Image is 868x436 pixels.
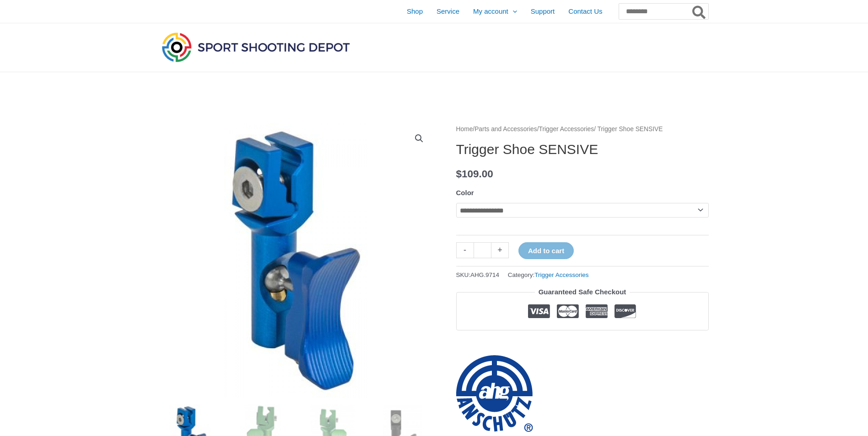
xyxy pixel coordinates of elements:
span: SKU: [456,269,500,281]
button: Add to cart [518,242,574,259]
a: Trigger Accessories [534,271,588,278]
a: ahg-Anschütz [456,355,533,432]
legend: Guaranteed Safe Checkout [535,286,630,298]
nav: Breadcrumb [456,123,709,135]
img: Sport Shooting Depot [160,30,352,64]
span: Category: [508,269,589,281]
a: Home [456,126,473,133]
input: Product quantity [474,242,491,258]
a: Parts and Accessories [474,126,537,133]
span: $ [456,168,462,180]
a: - [456,242,474,258]
button: Search [690,4,708,19]
span: AHG.9714 [470,271,499,278]
a: Trigger Accessories [539,126,594,133]
a: View full-screen image gallery [411,130,427,147]
bdi: 109.00 [456,168,493,180]
label: Color [456,189,474,197]
a: + [491,242,509,258]
h1: Trigger Shoe SENSIVE [456,141,709,158]
iframe: Customer reviews powered by Trustpilot [456,337,709,348]
img: Trigger Shoe SENSIVE [160,123,434,398]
